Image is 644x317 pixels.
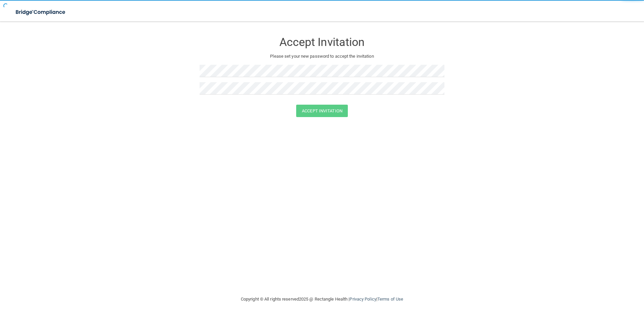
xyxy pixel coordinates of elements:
img: bridge_compliance_login_screen.278c3ca4.svg [10,5,72,19]
p: Please set your new password to accept the invitation [205,52,439,60]
a: Privacy Policy [350,297,376,302]
button: Accept Invitation [296,105,348,117]
div: Copyright © All rights reserved 2025 @ Rectangle Health | | [200,288,444,310]
a: Terms of Use [377,297,403,302]
h3: Accept Invitation [200,36,444,48]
